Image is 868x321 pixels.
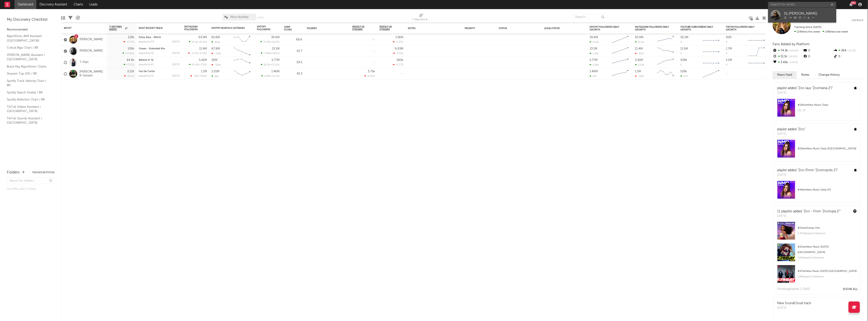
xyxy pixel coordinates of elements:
[726,36,732,39] div: 41M
[773,71,797,79] button: News Feed
[198,36,207,39] div: 93.9M
[139,52,154,55] div: popularity: 56
[7,53,50,62] a: [PERSON_NAME] Assistant / [GEOGRAPHIC_DATA]
[590,75,597,78] div: 547
[139,27,173,30] div: Most Recent Track
[777,173,838,177] div: [DATE]
[726,26,760,31] div: TikTok Followers Daily Growth
[680,75,687,78] div: 143
[701,68,721,80] svg: Chart title
[655,57,676,68] svg: Chart title
[726,64,727,66] div: 0
[139,48,165,50] a: Ocean - Extended Mix
[64,27,98,30] div: Artist
[610,57,630,68] svg: Chart title
[798,244,857,255] div: # 25 on New Music [DATE] [GEOGRAPHIC_DATA]
[264,52,270,55] span: 7.48k
[610,45,630,57] svg: Chart title
[784,11,834,16] div: Dj [PERSON_NAME]
[774,140,860,161] a: #29onNew Music Daily ([GEOGRAPHIC_DATA])
[833,48,863,54] div: 264
[261,63,280,66] div: ( )
[184,25,200,31] div: Instagram Followers
[258,16,264,19] button: Save
[139,70,180,73] div: Faz De Conta
[773,54,803,60] div: 51.1k
[412,17,430,23] div: 7-Day Fans Added (7-Day Fans Added)
[635,52,644,55] div: -663
[777,127,805,132] div: playlist added
[193,75,198,78] span: -187
[124,63,134,66] div: +73.1 %
[7,34,50,43] a: Algorithmic A&R Assistant ([GEOGRAPHIC_DATA])
[79,70,105,78] a: [PERSON_NAME] & Giovani
[852,18,863,23] button: Untrack
[635,59,643,62] div: 5.41M
[211,36,220,39] div: 65.6M
[590,26,624,31] div: Spotify Followers Daily Growth
[774,222,860,243] a: #10onDisney Hits5.61Mplaylist followers
[655,45,676,57] svg: Chart title
[680,59,687,62] div: 928k
[139,48,180,50] div: Ocean - Extended Mix
[7,17,55,23] div: My Discovery Checklist
[61,11,65,25] div: Edit Columns
[271,52,279,55] span: +144 %
[746,45,767,57] svg: Chart title
[701,45,721,57] svg: Chart title
[412,11,430,25] div: 7-Day Fans Added (7-Day Fans Added)
[726,52,727,55] div: 0
[172,75,180,77] div: [DATE]
[680,36,688,39] div: 18.2M
[465,27,483,30] div: Priority
[803,210,841,213] a: "Zoo - From "Zootopia 2""
[7,170,20,175] div: Folders
[79,49,103,53] a: [PERSON_NAME]
[379,25,397,31] span: Weekly UK Streams
[211,63,221,66] div: -314k
[794,30,848,33] span: 136k fans last week
[746,57,767,68] svg: Chart title
[774,243,860,265] a: #25onNew Music [DATE] [GEOGRAPHIC_DATA]229kplaylist followers
[590,70,598,73] div: 1.46M
[798,108,857,113] div: DE, AT
[395,47,403,50] div: 6.83M
[232,45,252,57] svg: Chart title
[777,168,838,173] div: playlist added
[139,41,154,43] div: popularity: 49
[7,178,55,184] input: Search for folders...
[139,75,154,77] div: popularity: 35
[79,38,103,42] a: [PERSON_NAME]
[124,75,134,78] div: -32.3 %
[798,255,857,261] div: 229k playlist followers
[199,59,207,62] div: 5.41M
[364,75,375,78] div: -6.54 %
[190,75,207,78] div: ( )
[635,70,641,73] div: 1.1M
[777,214,841,218] div: [DATE]
[122,52,134,55] div: +1.51k %
[655,68,676,80] svg: Chart title
[397,59,403,62] div: 590k
[261,52,280,55] div: ( )
[272,47,280,50] div: 23.1M
[109,25,124,31] span: 7-Day Fans Added
[307,27,341,30] div: Folders
[124,40,134,43] div: -4.74 %
[590,52,598,55] div: 1.33k
[774,99,860,120] a: #180onNew Music DailyDE, AT
[746,34,767,45] svg: Chart title
[846,50,856,52] span: -15.4 %
[788,50,799,52] span: +10.8 %
[211,70,219,73] div: 2.01M
[260,40,280,43] div: ( )
[798,231,857,236] div: 5.61M playlist followers
[7,27,55,33] div: Recommended
[573,14,607,20] input: Search...
[211,47,220,50] div: 67.8M
[635,36,643,39] div: 93.9M
[680,26,714,31] div: YouTube Subscribers Daily Growth
[395,36,403,39] div: 1.56M
[774,181,860,202] a: #49onNew Music Daily (FI)
[139,59,154,61] a: Believe In Ya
